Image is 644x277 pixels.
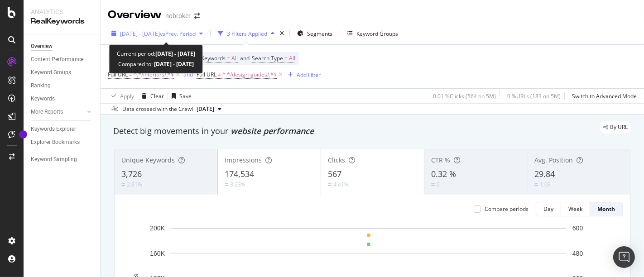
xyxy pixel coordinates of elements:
a: Explorer Bookmarks [31,138,94,147]
span: Impressions [225,156,262,164]
a: Keywords Explorer [31,124,94,134]
div: Compare periods [485,205,529,213]
span: = [129,71,132,78]
img: Equal [431,183,435,186]
span: Avg. Position [534,156,573,164]
text: 200K [150,224,165,232]
div: and [183,71,193,78]
div: Month [597,205,615,213]
span: Segments [307,30,332,38]
button: Apply [108,89,134,103]
div: nobroker [165,11,191,20]
div: Keyword Groups [356,30,398,38]
span: Keywords [201,54,226,62]
a: Overview [31,42,94,51]
button: Day [536,202,561,216]
div: Ranking [31,81,51,91]
div: times [278,29,286,38]
span: ^.*/design-guides/.*$ [222,68,277,81]
span: vs Prev. Period [160,30,196,38]
div: arrow-right-arrow-left [194,13,200,19]
div: Day [543,205,553,213]
div: 0 [437,181,440,188]
div: 0.01 % Clicks ( 564 on 5M ) [433,92,496,100]
div: RealKeywords [31,16,93,27]
div: 3 Filters Applied [227,30,267,38]
button: [DATE] - [DATE]vsPrev. Period [108,26,207,41]
div: Open Intercom Messenger [613,246,635,268]
div: More Reports [31,107,63,117]
span: Full URL [197,71,216,78]
span: Search Type [252,54,283,62]
span: ≠ [218,71,221,78]
div: Apply [120,92,134,100]
span: 174,534 [225,168,254,179]
div: Analytics [31,7,93,16]
div: 1.03 [540,181,551,188]
div: Tooltip anchor [19,130,27,138]
div: Keyword Groups [31,68,71,77]
div: 0 % URLs ( 183 on 5M ) [507,92,561,100]
div: 4.41% [333,181,349,188]
span: [DATE] - [DATE] [120,30,160,38]
text: 160K [150,250,165,257]
div: Content Performance [31,55,83,64]
span: 567 [328,168,341,179]
button: 3 Filters Applied [214,26,278,41]
a: Keyword Sampling [31,155,94,164]
span: 0.32 % [431,168,456,179]
a: Keywords [31,94,94,104]
span: = [284,54,288,62]
div: Week [568,205,582,213]
a: More Reports [31,107,85,117]
button: and [183,70,193,79]
img: Equal [534,183,538,186]
div: Keywords [31,94,55,104]
span: = [227,54,230,62]
button: [DATE] [193,104,225,115]
button: Segments [293,26,336,41]
div: Current period: [117,49,195,59]
div: Overview [108,7,162,23]
button: Keyword Groups [344,26,402,41]
span: 29.84 [534,168,555,179]
a: Content Performance [31,55,94,64]
span: 3,726 [121,168,142,179]
button: Clear [138,89,164,103]
span: ^.*/interiors/.*$ [134,68,174,81]
span: All [289,52,295,65]
div: Overview [31,42,53,51]
button: Switch to Advanced Mode [568,89,637,103]
span: CTR % [431,156,450,164]
b: [DATE] - [DATE] [153,61,194,68]
div: legacy label [600,121,631,134]
span: By URL [610,124,628,130]
text: 480 [572,250,583,257]
text: 600 [572,224,583,232]
img: Equal [225,183,228,186]
button: Month [590,202,623,216]
button: Save [168,89,192,103]
div: Explorer Bookmarks [31,138,80,147]
span: Unique Keywords [121,156,175,164]
span: Full URL [108,71,128,78]
b: [DATE] - [DATE] [155,50,195,58]
div: Keyword Sampling [31,155,77,164]
span: and [240,54,250,62]
div: Add Filter [297,71,321,79]
div: Clear [150,92,164,100]
span: All [231,52,238,65]
span: Clicks [328,156,345,164]
a: Ranking [31,81,94,91]
div: Compared to: [118,59,194,70]
div: 3.23% [230,181,245,188]
div: 2.81% [127,181,142,188]
span: 2025 Jul. 7th [197,105,214,113]
div: Save [179,92,192,100]
button: Add Filter [284,69,321,80]
img: Equal [328,183,332,186]
div: Switch to Advanced Mode [572,92,637,100]
button: Week [561,202,590,216]
img: Equal [121,183,125,186]
a: Keyword Groups [31,68,94,77]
